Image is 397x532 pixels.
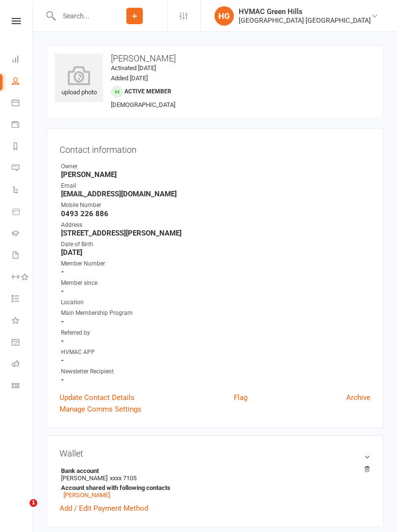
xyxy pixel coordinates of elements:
[55,54,375,63] h3: [PERSON_NAME]
[60,392,135,403] a: Update Contact Details
[61,484,366,491] strong: Account shared with following contacts
[55,66,103,98] div: upload photo
[61,298,370,307] div: Location
[111,101,175,108] span: [DEMOGRAPHIC_DATA]
[63,491,110,499] a: [PERSON_NAME]
[61,367,370,376] div: Newsletter Recipient
[111,74,148,82] time: Added [DATE]
[60,466,370,500] li: [PERSON_NAME]
[61,259,370,268] div: Member Number
[61,317,370,326] strong: -
[12,332,33,354] a: General attendance kiosk mode
[61,229,370,237] strong: [STREET_ADDRESS][PERSON_NAME]
[61,181,370,191] div: Email
[346,392,370,403] a: Archive
[61,279,370,288] div: Member since
[61,248,370,257] strong: [DATE]
[61,209,370,218] strong: 0493 226 886
[239,16,371,25] div: [GEOGRAPHIC_DATA] [GEOGRAPHIC_DATA]
[61,309,370,318] div: Main Membership Program
[111,64,156,72] time: Activated [DATE]
[61,170,370,179] strong: [PERSON_NAME]
[61,375,370,384] strong: -
[110,474,137,482] span: xxxx 7105
[12,136,33,158] a: Reports
[60,448,370,458] h3: Wallet
[30,499,37,507] span: 1
[12,115,33,136] a: Payments
[61,240,370,249] div: Date of Birth
[124,88,171,95] span: Active member
[12,202,33,223] a: Product Sales
[60,502,148,514] a: Add / Edit Payment Method
[12,354,33,376] a: Roll call kiosk mode
[10,499,33,522] iframe: Intercom live chat
[61,337,370,345] strong: -
[56,9,102,23] input: Search...
[12,376,33,398] a: Class kiosk mode
[60,141,370,155] h3: Contact information
[12,310,33,332] a: What's New
[61,221,370,230] div: Address
[234,392,247,403] a: Flag
[61,467,366,474] strong: Bank account
[60,403,141,415] a: Manage Comms Settings
[12,71,33,93] a: People
[61,190,370,198] strong: [EMAIL_ADDRESS][DOMAIN_NAME]
[61,356,370,365] strong: -
[239,7,371,16] div: HVMAC Green Hills
[61,162,370,171] div: Owner
[61,348,370,357] div: HVMAC APP
[214,6,234,26] div: HG
[61,201,370,210] div: Mobile Number
[12,49,33,71] a: Dashboard
[12,93,33,115] a: Calendar
[61,328,370,338] div: Referred by
[61,267,370,276] strong: -
[61,287,370,296] strong: -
